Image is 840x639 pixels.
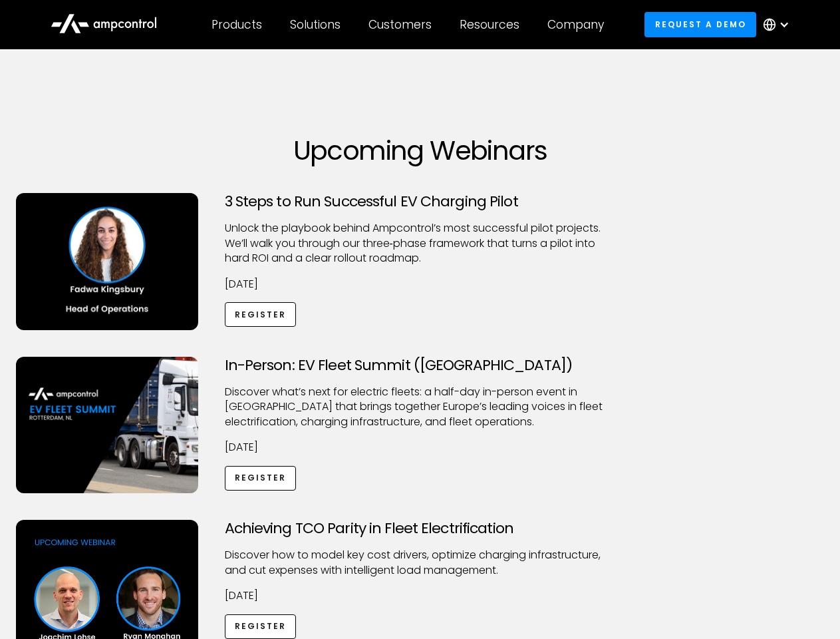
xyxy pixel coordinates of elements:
div: Solutions [290,17,341,32]
p: Unlock the playbook behind Ampcontrol’s most successful pilot projects. We’ll walk you through ou... [225,221,616,266]
a: Register [225,466,297,491]
a: Register [225,614,297,639]
h3: 3 Steps to Run Successful EV Charging Pilot [225,193,616,210]
div: Customers [368,17,432,32]
p: Discover how to model key cost drivers, optimize charging infrastructure, and cut expenses with i... [225,548,616,578]
div: Company [547,17,604,32]
p: [DATE] [225,277,616,292]
p: [DATE] [225,588,616,603]
div: Products [211,17,262,32]
p: ​Discover what’s next for electric fleets: a half-day in-person event in [GEOGRAPHIC_DATA] that b... [225,385,616,429]
h3: In-Person: EV Fleet Summit ([GEOGRAPHIC_DATA]) [225,357,616,374]
div: Resources [460,17,519,32]
a: Request a demo [644,12,756,37]
p: [DATE] [225,440,616,455]
a: Register [225,302,297,327]
h1: Upcoming Webinars [16,134,825,166]
h3: Achieving TCO Parity in Fleet Electrification [225,520,616,537]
